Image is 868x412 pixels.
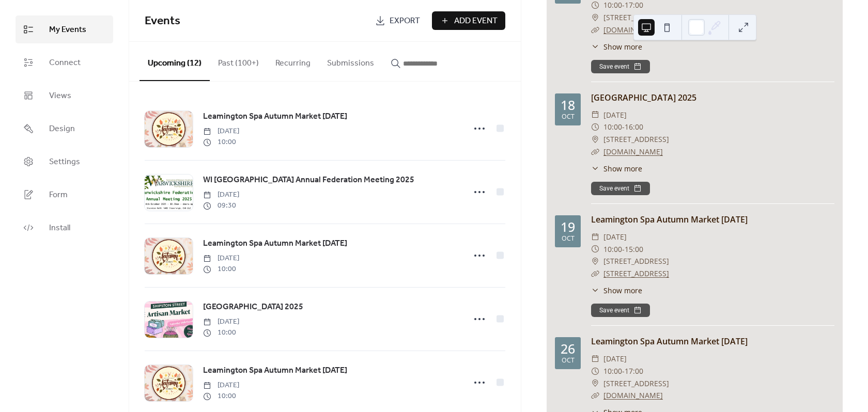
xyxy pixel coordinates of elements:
[591,146,599,158] div: ​
[16,214,113,242] a: Install
[603,285,642,296] span: Show more
[367,11,428,30] a: Export
[591,304,650,317] button: Save event
[591,41,599,52] div: ​
[603,231,627,243] span: [DATE]
[625,121,643,133] span: 16:00
[591,353,599,365] div: ​
[562,235,575,242] div: Oct
[203,391,239,402] span: 10:00
[591,133,599,146] div: ​
[16,49,113,76] a: Connect
[603,255,669,267] span: [STREET_ADDRESS]
[561,99,575,112] div: 18
[203,364,347,377] a: Leamington Spa Autumn Market [DATE]
[203,365,347,377] span: Leamington Spa Autumn Market [DATE]
[591,336,748,347] a: Leamington Spa Autumn Market [DATE]
[622,121,625,133] span: -
[203,237,347,250] span: Leamington Spa Autumn Market [DATE]
[603,109,627,121] span: [DATE]
[591,60,650,73] button: Save event
[603,121,622,133] span: 10:00
[562,357,575,364] div: Oct
[591,231,599,243] div: ​
[267,42,319,80] button: Recurring
[591,109,599,121] div: ​
[203,316,239,327] span: [DATE]
[16,15,113,43] a: My Events
[561,220,575,233] div: 19
[603,11,669,24] span: [STREET_ADDRESS]
[49,90,71,102] span: Views
[603,133,669,146] span: [STREET_ADDRESS]
[49,189,68,201] span: Form
[203,189,239,200] span: [DATE]
[603,377,669,390] span: [STREET_ADDRESS]
[203,237,347,250] a: Leamington Spa Autumn Market [DATE]
[603,365,622,377] span: 10:00
[622,365,625,377] span: -
[591,267,599,280] div: ​
[454,15,498,27] span: Add Event
[203,137,239,148] span: 10:00
[145,10,180,33] span: Events
[591,285,642,296] button: ​Show more
[591,92,696,103] a: [GEOGRAPHIC_DATA] 2025
[432,11,505,30] button: Add Event
[203,380,239,391] span: [DATE]
[49,24,86,36] span: My Events
[16,148,113,176] a: Settings
[562,114,575,120] div: Oct
[49,123,75,135] span: Design
[203,200,239,211] span: 09:30
[49,57,81,69] span: Connect
[591,163,642,174] button: ​Show more
[210,42,267,80] button: Past (100+)
[591,214,748,225] a: Leamington Spa Autumn Market [DATE]
[591,163,599,174] div: ​
[203,327,239,338] span: 10:00
[603,25,663,35] a: [DOMAIN_NAME]
[603,268,669,278] a: [STREET_ADDRESS]
[603,353,627,365] span: [DATE]
[591,121,599,133] div: ​
[203,300,303,314] a: [GEOGRAPHIC_DATA] 2025
[603,390,663,400] a: [DOMAIN_NAME]
[591,24,599,36] div: ​
[319,42,382,80] button: Submissions
[591,182,650,195] button: Save event
[591,41,642,52] button: ​Show more
[603,41,642,52] span: Show more
[203,110,347,123] a: Leamington Spa Autumn Market [DATE]
[16,82,113,109] a: Views
[591,243,599,256] div: ​
[203,173,414,187] a: WI [GEOGRAPHIC_DATA] Annual Federation Meeting 2025
[591,365,599,377] div: ​
[139,42,210,81] button: Upcoming (12)
[591,285,599,296] div: ​
[49,222,70,234] span: Install
[591,389,599,402] div: ​
[603,147,663,156] a: [DOMAIN_NAME]
[49,156,80,168] span: Settings
[622,243,625,256] span: -
[591,11,599,24] div: ​
[203,253,239,264] span: [DATE]
[603,163,642,174] span: Show more
[203,126,239,137] span: [DATE]
[603,243,622,256] span: 10:00
[16,115,113,142] a: Design
[625,243,643,256] span: 15:00
[591,255,599,267] div: ​
[561,342,575,355] div: 26
[390,15,420,27] span: Export
[203,174,414,186] span: WI [GEOGRAPHIC_DATA] Annual Federation Meeting 2025
[625,365,643,377] span: 17:00
[591,377,599,390] div: ​
[16,181,113,209] a: Form
[203,264,239,275] span: 10:00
